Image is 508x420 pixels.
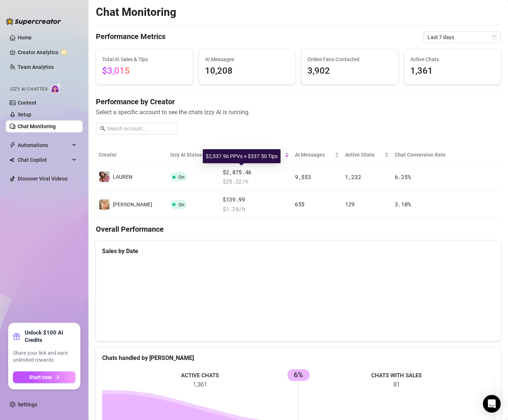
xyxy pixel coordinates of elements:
a: Setup [18,112,31,118]
span: 1,361 [410,64,495,78]
span: AI Messages [205,55,289,63]
span: $ 25.22 /h [223,177,289,186]
h4: Overall Performance [96,224,501,234]
a: Chat Monitoring [18,123,56,129]
th: AI Messages [292,146,342,164]
span: Izzy AI Status [170,151,211,159]
span: Izzy AI Chatter [10,86,48,93]
span: search [100,126,105,131]
a: Content [18,100,36,106]
span: On [178,174,184,180]
strong: Unlock $100 AI Credits [25,329,76,344]
span: 3.10 % [395,200,411,208]
th: Creator [96,146,167,164]
div: Sales by Date [102,246,494,256]
span: Total AI Sales & Tips [102,55,187,63]
img: Anthia [99,199,109,210]
img: ️‍LAUREN [99,172,109,182]
a: Discover Viral Videos [18,176,67,182]
a: Team Analytics [18,64,54,70]
th: Chat Conversion Rate [392,146,460,164]
a: Creator Analytics exclamation-circle [18,46,77,58]
img: Chat Copilot [10,157,14,162]
span: 10,208 [205,64,289,78]
span: thunderbolt [10,142,15,148]
span: ️‍LAUREN [113,174,132,180]
span: 9,553 [295,173,311,181]
span: Start now [29,374,52,380]
span: 655 [295,200,305,208]
img: AI Chatter [51,83,62,94]
span: Select a specific account to see the chats Izzy AI is running. [96,108,501,117]
h4: Performance Metrics [96,31,166,43]
div: Chats handled by [PERSON_NAME] [102,353,494,363]
span: 6.25 % [395,173,411,181]
th: Izzy AI Status [167,146,220,164]
span: Online Fans Contacted [307,55,392,63]
span: gift [13,333,20,340]
span: 3,902 [307,64,392,78]
span: $ 1.28 /h [223,205,289,214]
span: Chat Copilot [18,154,70,166]
button: Start nowarrow-right [13,371,76,383]
div: Open Intercom Messenger [483,395,501,413]
a: Settings [18,402,37,407]
span: Last 7 days [428,32,496,43]
h4: Performance by Creator [96,97,501,107]
span: Active Chats [410,55,495,63]
span: 1,232 [345,173,361,181]
span: [PERSON_NAME] [113,202,152,207]
span: Active Chats [345,151,383,159]
a: Home [18,35,32,41]
th: Active Chats [342,146,392,164]
div: $2,537.96 PPVs + $337.50 Tips [203,149,281,163]
span: AI Messages [295,151,333,159]
img: logo-BBDzfeDw.svg [6,18,61,25]
th: Total AI Sales & Tips [220,146,292,164]
span: Share your link and earn unlimited rewards [13,350,76,364]
h2: Chat Monitoring [96,5,176,19]
span: $3,015 [102,66,130,76]
span: $2,875.46 [223,168,289,177]
span: Automations [18,139,70,151]
input: Search account... [107,125,173,133]
span: $139.99 [223,195,289,204]
span: On [178,202,184,207]
span: arrow-right [55,375,60,380]
span: calendar [492,35,497,39]
span: 129 [345,200,355,208]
